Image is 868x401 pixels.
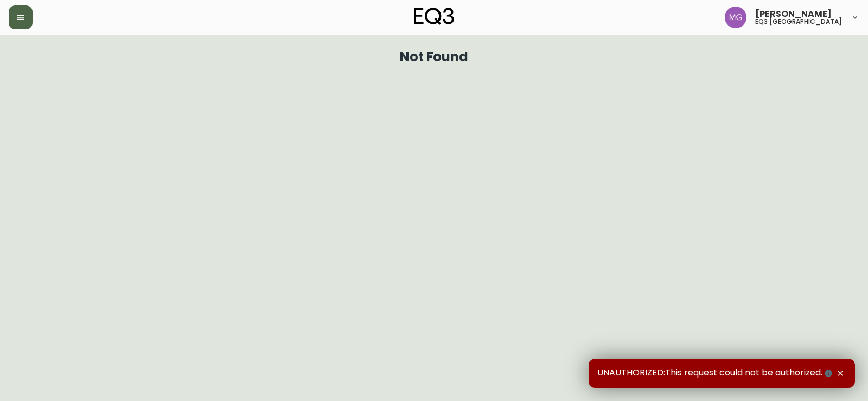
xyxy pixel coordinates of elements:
span: [PERSON_NAME] [755,10,832,18]
span: UNAUTHORIZED:This request could not be authorized. [597,367,834,379]
img: logo [414,8,454,25]
h1: Not Found [400,52,469,62]
h5: eq3 [GEOGRAPHIC_DATA] [755,18,842,25]
img: de8837be2a95cd31bb7c9ae23fe16153 [725,7,746,28]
